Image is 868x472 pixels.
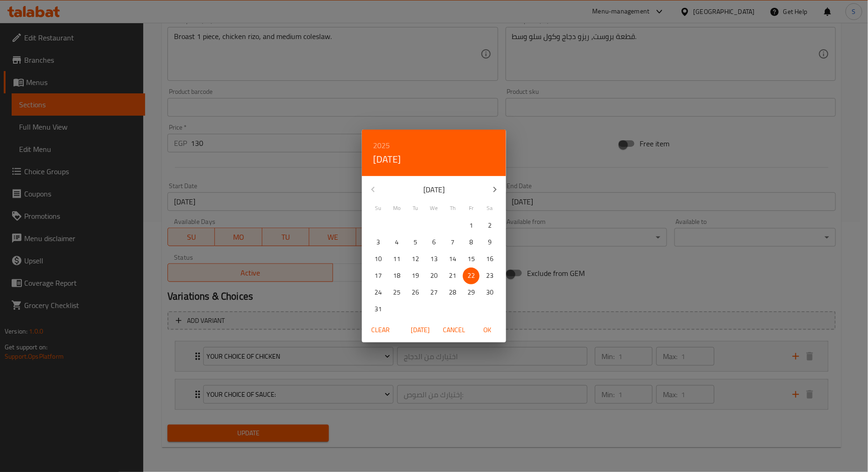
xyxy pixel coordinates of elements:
button: 21 [444,268,461,284]
button: 6 [426,234,442,251]
button: 20 [426,268,442,284]
p: 14 [449,253,456,265]
span: OK [476,324,499,336]
span: Sa [481,204,498,212]
button: 10 [370,251,387,268]
p: 11 [393,253,401,265]
button: 23 [481,268,498,284]
button: 17 [370,268,387,284]
span: Clear [369,324,392,336]
span: Th [444,204,461,212]
span: Su [370,204,387,212]
p: 26 [412,287,419,298]
span: Fr [463,204,480,212]
p: 30 [486,287,494,298]
button: 14 [444,251,461,268]
p: 25 [393,287,401,298]
button: 24 [370,284,387,301]
button: [DATE] [406,321,435,339]
button: 4 [388,234,405,251]
button: 7 [444,234,461,251]
p: 19 [412,270,419,282]
button: 2025 [373,139,390,152]
span: Tu [407,204,424,212]
button: 3 [370,234,387,251]
button: 18 [388,268,405,284]
p: 28 [449,287,456,298]
p: 7 [451,236,454,248]
p: 15 [467,253,475,265]
p: 4 [395,236,399,248]
button: 16 [481,251,498,268]
span: Cancel [443,324,465,336]
span: Mo [388,204,405,212]
button: 15 [463,251,480,268]
button: 2 [481,217,498,234]
button: Clear [366,321,395,339]
p: 3 [376,236,380,248]
p: 2 [488,220,492,231]
button: 5 [407,234,424,251]
p: 1 [469,220,473,231]
button: 28 [444,284,461,301]
p: 24 [374,287,382,298]
button: 8 [463,234,480,251]
button: [DATE] [373,152,401,167]
button: 26 [407,284,424,301]
p: 17 [374,270,382,282]
button: 1 [463,217,480,234]
button: 12 [407,251,424,268]
p: 8 [469,236,473,248]
button: OK [473,321,502,339]
button: Cancel [439,321,469,339]
button: 30 [481,284,498,301]
p: [DATE] [384,184,484,195]
p: 27 [430,287,438,298]
span: [DATE] [409,324,432,336]
p: 21 [449,270,456,282]
p: 12 [412,253,419,265]
button: 22 [463,268,480,284]
p: 6 [432,236,436,248]
span: We [426,204,442,212]
p: 10 [374,253,382,265]
button: 11 [388,251,405,268]
p: 23 [486,270,494,282]
button: 25 [388,284,405,301]
button: 19 [407,268,424,284]
button: 29 [463,284,480,301]
p: 18 [393,270,401,282]
button: 9 [481,234,498,251]
p: 31 [374,303,382,315]
p: 9 [488,236,492,248]
p: 29 [467,287,475,298]
p: 22 [467,270,475,282]
p: 5 [414,236,417,248]
p: 13 [430,253,438,265]
button: 27 [426,284,442,301]
button: 31 [370,301,387,318]
button: 13 [426,251,442,268]
p: 16 [486,253,494,265]
p: 20 [430,270,438,282]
